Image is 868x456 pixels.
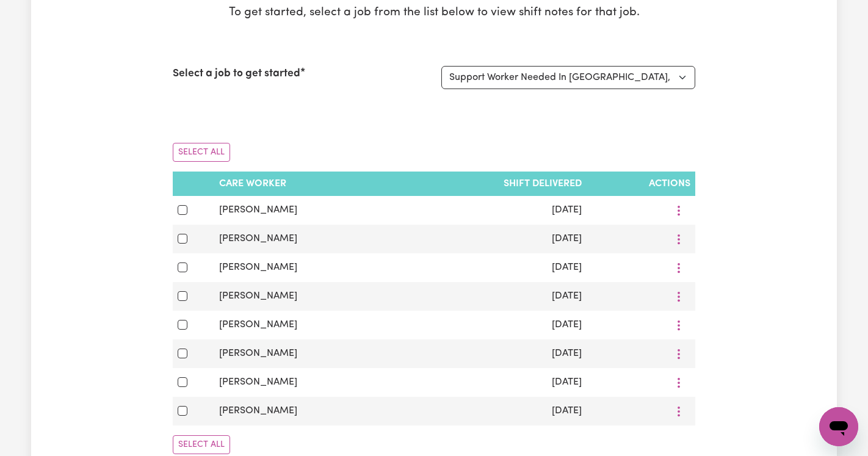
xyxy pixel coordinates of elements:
[667,258,690,277] button: More options
[667,402,690,421] button: More options
[219,320,297,330] span: [PERSON_NAME]
[219,406,297,416] span: [PERSON_NAME]
[400,253,587,282] td: [DATE]
[667,230,690,248] button: More options
[400,311,587,339] td: [DATE]
[667,373,690,392] button: More options
[400,282,587,311] td: [DATE]
[219,179,286,189] span: Care Worker
[400,339,587,368] td: [DATE]
[173,143,230,162] button: Select All
[219,291,297,301] span: [PERSON_NAME]
[400,196,587,225] td: [DATE]
[173,435,230,454] button: Select All
[667,316,690,335] button: More options
[219,262,297,272] span: [PERSON_NAME]
[667,201,690,220] button: More options
[219,234,297,244] span: [PERSON_NAME]
[400,172,587,196] th: Shift delivered
[219,349,297,358] span: [PERSON_NAME]
[400,368,587,397] td: [DATE]
[587,172,695,196] th: Actions
[400,397,587,425] td: [DATE]
[219,377,297,387] span: [PERSON_NAME]
[173,66,300,82] label: Select a job to get started
[173,4,695,22] p: To get started, select a job from the list below to view shift notes for that job.
[667,287,690,306] button: More options
[667,344,690,363] button: More options
[219,205,297,215] span: [PERSON_NAME]
[819,407,858,446] iframe: Button to launch messaging window
[400,225,587,253] td: [DATE]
